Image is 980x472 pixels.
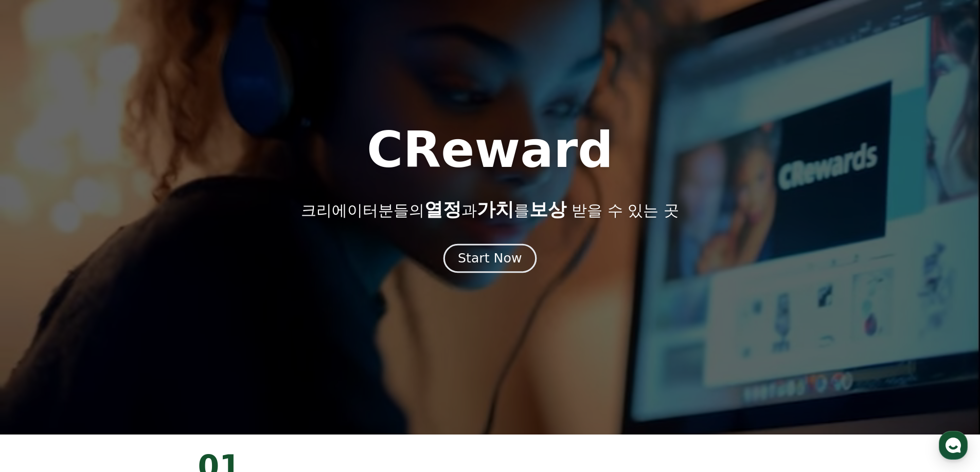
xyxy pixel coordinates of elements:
h1: CReward [367,125,613,175]
p: 크리에이터분들의 과 를 받을 수 있는 곳 [301,199,679,220]
span: 가치 [477,199,514,220]
span: 대화 [94,342,106,350]
a: 설정 [133,326,198,351]
a: Start Now [446,255,534,265]
div: Start Now [458,250,522,267]
span: 열정 [424,199,461,220]
span: 보상 [529,199,566,220]
span: 설정 [159,341,171,349]
a: 홈 [3,326,68,351]
button: Start Now [443,243,537,273]
a: 대화 [68,326,133,351]
span: 홈 [32,341,39,349]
